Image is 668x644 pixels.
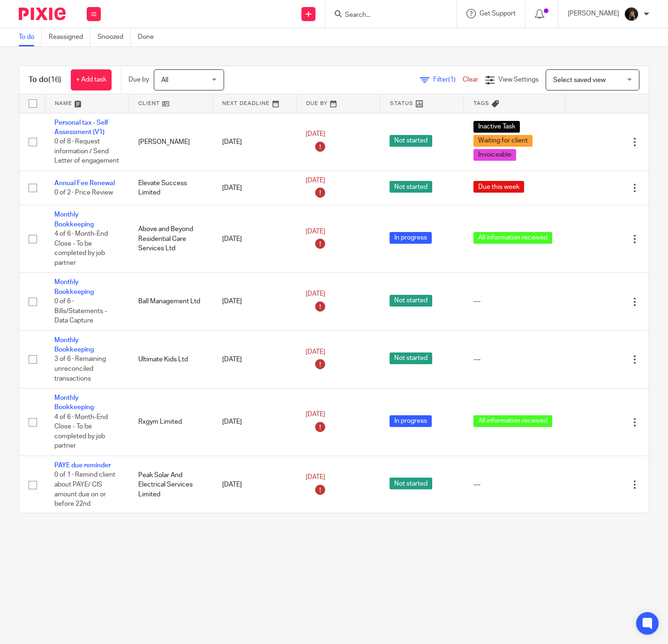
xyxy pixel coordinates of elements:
span: Select saved view [553,77,606,83]
span: (1) [448,76,456,83]
td: [DATE] [213,389,297,456]
div: --- [473,355,555,364]
input: Search [344,11,428,20]
span: [DATE] [306,131,325,138]
span: Not started [390,135,432,147]
a: Monthly Bookkeeping [54,211,94,227]
p: Due by [128,75,149,84]
td: [DATE] [213,456,297,514]
td: [DATE] [213,273,297,330]
td: Above and Beyond Residential Care Services Ltd [129,205,213,273]
a: Clear [463,76,478,83]
span: 0 of 8 · Request information / Send Letter of engagement [54,138,119,164]
td: Ultimate Kids Ltd [129,330,213,388]
span: Get Support [480,10,516,17]
span: (16) [48,76,61,83]
span: [DATE] [306,474,325,480]
span: View Settings [498,76,539,83]
a: Monthly Bookkeeping [54,279,94,295]
img: 455A9867.jpg [624,7,639,22]
span: 0 of 1 · Remind client about PAYE/ CIS amount due on or before 22nd [54,472,115,508]
a: Monthly Bookkeeping [54,337,94,353]
a: Personal tax - Self Assessment (V1) [54,120,108,135]
a: Reassigned [49,28,90,46]
td: [DATE] [213,113,297,171]
a: Monthly Bookkeeping [54,395,94,411]
span: Not started [390,181,432,193]
span: [DATE] [306,291,325,298]
a: PAYE due reminder [54,462,111,469]
span: All information received [473,232,552,244]
span: Tags [473,101,489,106]
td: [DATE] [213,205,297,273]
span: In progress [390,232,432,244]
span: Not started [390,478,432,489]
span: Inactive Task [473,121,520,133]
span: Due this week [473,181,524,193]
span: Invoiceable [473,149,516,161]
td: Elevate Success Limited [129,171,213,205]
span: 3 of 6 · Remaining unreconciled transactions [54,356,106,382]
span: In progress [390,415,432,427]
span: Not started [390,352,432,364]
span: Waiting for client [473,135,533,147]
span: 0 of 2 · Price Review [54,189,113,196]
td: [DATE] [213,171,297,205]
span: 4 of 6 · Month-End Close - To be completed by job partner [54,231,108,266]
span: Not started [390,295,432,307]
a: Annual Fee Renewal [54,180,115,187]
a: + Add task [71,69,112,90]
span: [DATE] [306,177,325,184]
span: All information received [473,415,552,427]
p: [PERSON_NAME] [568,9,619,18]
td: Ball Management Ltd [129,273,213,330]
td: Rxgym Limited [129,389,213,456]
a: Done [138,28,161,46]
span: [DATE] [306,228,325,235]
a: To do [19,28,42,46]
span: [DATE] [306,349,325,355]
h1: To do [29,75,61,85]
span: Filter [433,76,463,83]
td: Peak Solar And Electrical Services Limited [129,456,213,514]
span: 4 of 6 · Month-End Close - To be completed by job partner [54,414,108,449]
a: Snoozed [98,28,131,46]
span: [DATE] [306,412,325,418]
td: [PERSON_NAME] [129,113,213,171]
div: --- [473,297,555,306]
span: 0 of 6 · Bills/Statements - Data Capture [54,298,107,324]
div: --- [473,480,555,489]
td: [DATE] [213,330,297,388]
span: All [161,77,168,83]
img: Pixie [19,7,66,20]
